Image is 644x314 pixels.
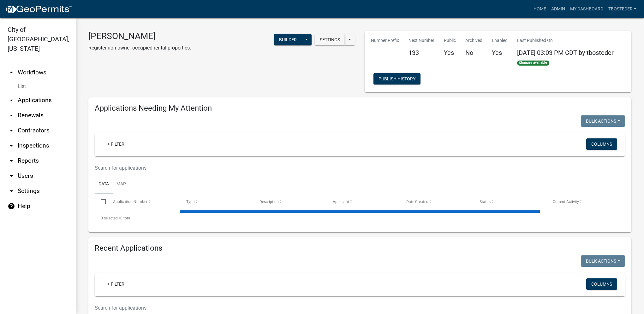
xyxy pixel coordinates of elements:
button: Settings [315,34,345,45]
datatable-header-cell: Type [180,194,253,209]
a: Admin [549,3,568,15]
i: arrow_drop_up [8,69,15,76]
span: Changes available [517,61,549,66]
button: Publish History [373,73,420,84]
wm-modal-confirm: Workflow Publish History [373,77,420,82]
span: 0 selected / [101,216,120,220]
span: Status [480,200,491,204]
i: help [8,202,15,210]
a: Data [95,174,113,195]
p: Archived [465,37,482,44]
input: Search for applications [95,161,535,174]
span: Description [259,200,279,204]
h5: Yes [492,49,508,56]
span: Current Activity [553,200,579,204]
i: arrow_drop_down [8,187,15,195]
p: Enabled [492,37,508,44]
datatable-header-cell: Current Activity [547,194,620,209]
p: Number Prefix [371,37,399,44]
a: My Dashboard [568,3,606,15]
datatable-header-cell: Date Created [400,194,473,209]
span: Date Created [406,200,428,204]
button: Columns [586,138,617,150]
i: arrow_drop_down [8,157,15,165]
a: tbosteder [606,3,639,15]
button: Bulk Actions [581,115,625,127]
i: arrow_drop_down [8,112,15,119]
h4: Recent Applications [95,244,625,253]
p: Last Published On [517,37,614,44]
datatable-header-cell: Applicant [327,194,400,209]
h3: [PERSON_NAME] [88,31,191,42]
button: Bulk Actions [581,255,625,267]
a: Map [113,174,130,195]
span: Application Number [113,200,147,204]
p: Public [444,37,456,44]
button: Builder [274,34,302,45]
a: Home [531,3,549,15]
span: Type [186,200,194,204]
h5: Yes [444,49,456,56]
i: arrow_drop_down [8,127,15,134]
i: arrow_drop_down [8,96,15,104]
button: Columns [586,278,617,290]
div: 0 total [95,210,625,226]
a: + Filter [102,138,129,150]
i: arrow_drop_down [8,142,15,149]
datatable-header-cell: Status [474,194,547,209]
h4: Applications Needing My Attention [95,104,625,113]
h5: 133 [408,49,434,56]
span: [DATE] 03:03 PM CDT by tbosteder [517,49,614,56]
datatable-header-cell: Application Number [107,194,180,209]
datatable-header-cell: Select [95,194,107,209]
datatable-header-cell: Description [253,194,327,209]
h5: No [465,49,482,56]
p: Next Number [408,37,434,44]
span: Applicant [333,200,349,204]
a: + Filter [102,278,129,290]
i: arrow_drop_down [8,172,15,180]
p: Register non-owner occupied rental properties. [88,44,191,52]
